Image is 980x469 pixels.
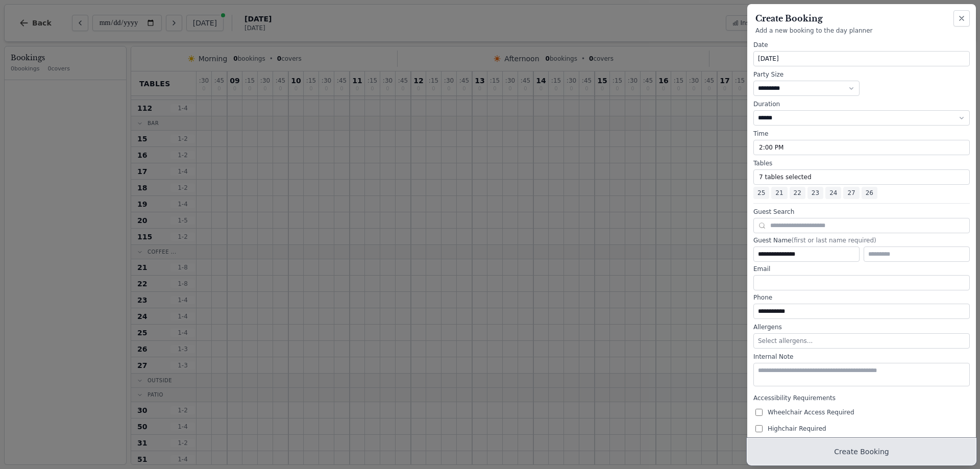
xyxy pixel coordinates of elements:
[753,323,970,331] label: Allergens
[755,12,968,24] h2: Create Booking
[753,333,970,349] button: Select allergens...
[753,100,970,108] label: Duration
[843,187,859,199] span: 27
[753,70,860,79] label: Party Size
[768,425,826,433] span: Highchair Required
[755,409,763,416] input: Wheelchair Access Required
[771,187,787,199] span: 21
[807,187,823,199] span: 23
[747,438,976,465] button: Create Booking
[755,425,763,432] input: Highchair Required
[825,187,841,199] span: 24
[753,208,970,216] label: Guest Search
[753,353,970,361] label: Internal Note
[753,41,970,49] label: Date
[753,130,970,138] label: Time
[758,337,813,344] span: Select allergens...
[768,408,854,416] span: Wheelchair Access Required
[753,394,970,402] label: Accessibility Requirements
[862,187,877,199] span: 26
[753,51,970,66] button: [DATE]
[753,265,970,273] label: Email
[755,27,968,35] p: Add a new booking to the day planner
[753,236,970,244] label: Guest Name
[753,187,769,199] span: 25
[753,140,970,155] button: 2:00 PM
[753,169,970,185] button: 7 tables selected
[753,293,970,302] label: Phone
[791,237,876,244] span: (first or last name required)
[753,159,970,167] label: Tables
[790,187,805,199] span: 22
